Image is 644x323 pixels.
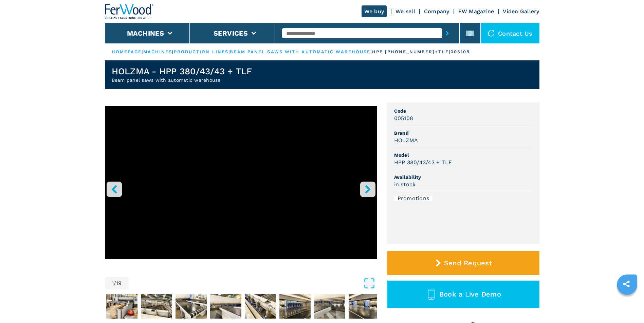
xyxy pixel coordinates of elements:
a: beam panel saws with automatic warehouse [230,49,370,54]
h1: HOLZMA - HPP 380/43/43 + TLF [112,66,252,77]
span: Book a Live Demo [439,290,501,298]
span: Availability [394,174,533,180]
span: Send Request [444,259,492,267]
button: Go to Slide 4 [174,293,208,320]
h3: HOLZMA [394,136,418,144]
h3: 005108 [394,114,413,122]
button: right-button [360,182,375,197]
img: Ferwood [105,4,154,19]
span: Brand [394,130,533,136]
a: We buy [362,5,387,17]
img: a6c60c1a3676ebe42faac2243d1250dd [245,294,276,319]
button: Book a Live Demo [387,281,539,308]
a: machines [143,49,172,54]
p: 005108 [450,49,470,55]
p: hpp [PHONE_NUMBER]+tlf | [372,49,450,55]
a: sharethis [618,275,635,292]
span: 19 [116,281,122,286]
img: 0a1c5b68401fd765238bc5ceb80c21fb [314,294,345,319]
img: 8b0ccaa03b3fa6e5782dcb1ebb198949 [349,294,380,319]
img: Contact us [488,30,495,37]
span: | [228,49,230,54]
h2: Beam panel saws with automatic warehouse [112,77,252,83]
button: submit-button [442,25,453,41]
a: production lines [174,49,229,54]
span: Code [394,108,533,114]
h3: HPP 380/43/43 + TLF [394,158,452,166]
a: HOMEPAGE [112,49,142,54]
iframe: Chat [615,292,639,318]
button: Open Fullscreen [130,277,375,289]
div: Contact us [481,23,539,43]
h3: in stock [394,180,416,188]
span: | [142,49,143,54]
img: c8baa173df613df2b30f0545528ecccf [106,294,137,319]
span: | [172,49,173,54]
div: Go to Slide 1 [105,106,377,270]
a: Company [424,8,449,15]
a: We sell [395,8,415,15]
button: Go to Slide 3 [140,293,173,320]
button: Send Request [387,251,539,275]
button: Go to Slide 9 [347,293,381,320]
button: Go to Slide 7 [278,293,312,320]
img: ca2f10625f52236e675e8238beb8a809 [210,294,241,319]
a: Video Gallery [503,8,539,15]
button: Services [214,29,248,37]
span: 1 [112,281,114,286]
button: Go to Slide 5 [209,293,243,320]
button: left-button [107,182,122,197]
a: FW Magazine [458,8,494,15]
button: Go to Slide 8 [313,293,347,320]
div: Promotions [394,196,433,201]
img: 568767d05079164ffacdeca15cdf6cdb [176,294,207,319]
button: Go to Slide 6 [243,293,277,320]
button: Machines [127,29,164,37]
span: / [114,281,116,286]
span: Model [394,152,533,158]
img: 71ac15643ac1369c6e4c0491a8361566 [279,294,311,319]
button: Go to Slide 2 [105,293,139,320]
span: | [370,49,372,54]
img: aad41f0784ef307d3db742587c6551d5 [141,294,172,319]
nav: Thumbnail Navigation [105,293,377,320]
iframe: YouTube video player [105,106,377,259]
